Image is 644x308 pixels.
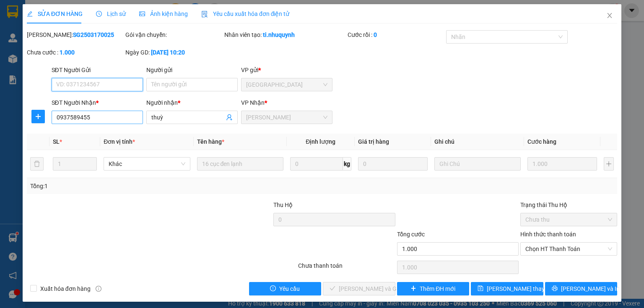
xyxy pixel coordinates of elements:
[139,11,145,17] span: picture
[197,138,224,145] span: Tên hàng
[478,285,483,292] span: save
[53,138,60,145] span: SL
[246,78,327,91] span: Sài Gòn
[420,284,455,293] span: Thêm ĐH mới
[3,4,121,32] strong: NHẬN:
[201,11,208,18] img: icon
[96,10,126,17] span: Lịch sử
[545,282,618,295] button: printer[PERSON_NAME] và In
[598,4,621,28] button: Close
[27,30,124,39] div: [PERSON_NAME]:
[139,10,188,17] span: Ảnh kiện hàng
[279,284,300,293] span: Yêu cầu
[3,47,61,58] span: 0901142769
[27,11,33,17] span: edit
[604,157,614,171] button: plus
[273,202,293,208] span: Thu Hộ
[525,213,612,226] span: Chưa thu
[52,98,143,107] div: SĐT Người Nhận
[306,138,335,145] span: Định lượng
[520,231,576,238] label: Hình thức thanh toán
[348,30,444,39] div: Cước rồi :
[527,157,597,171] input: 0
[27,48,124,57] div: Chưa cước :
[30,181,249,191] div: Tổng: 1
[31,110,45,123] button: plus
[397,231,425,238] span: Tổng cước
[3,18,121,32] span: [GEOGRAPHIC_DATA]
[323,282,395,295] button: check[PERSON_NAME] và Giao hàng
[343,157,351,171] span: kg
[226,114,233,121] span: user-add
[434,157,521,171] input: Ghi Chú
[125,30,222,39] div: Gói vận chuyển:
[471,282,543,295] button: save[PERSON_NAME] thay đổi
[60,49,75,56] b: 1.000
[201,10,290,17] span: Yêu cầu xuất hóa đơn điện tử
[241,99,265,106] span: VP Nhận
[146,65,238,75] div: Người gửi
[263,31,295,38] b: ti.nhuquynh
[125,48,222,57] div: Ngày GD:
[224,30,346,39] div: Nhân viên tạo:
[104,138,135,145] span: Đơn vị tính
[52,65,143,75] div: SĐT Người Gửi
[487,284,554,293] span: [PERSON_NAME] thay đổi
[241,65,332,75] div: VP gửi
[50,60,123,83] span: CHƯA CƯỚC:
[561,284,620,293] span: [PERSON_NAME] và In
[552,285,558,292] span: printer
[525,243,612,255] span: Chọn HT Thanh Toán
[527,138,556,145] span: Cước hàng
[151,49,185,56] b: [DATE] 10:20
[431,134,524,150] th: Ghi chú
[109,158,185,170] span: Khác
[297,261,396,276] div: Chưa thanh toán
[358,157,428,171] input: 0
[397,282,470,295] button: plusThêm ĐH mới
[606,12,613,19] span: close
[520,200,617,210] div: Trạng thái Thu Hộ
[73,31,114,38] b: SG2503170025
[27,10,83,17] span: SỬA ĐƠN HÀNG
[374,31,377,38] b: 0
[197,157,283,171] input: VD: Bàn, Ghế
[3,60,34,83] span: CƯỚC RỒI:
[96,286,101,292] span: info-circle
[30,157,44,171] button: delete
[249,282,322,295] button: exclamation-circleYêu cầu
[270,285,276,292] span: exclamation-circle
[3,34,35,45] span: nguyên
[32,113,44,120] span: plus
[146,98,238,107] div: Người nhận
[96,11,102,17] span: clock-circle
[358,138,389,145] span: Giá trị hàng
[410,285,416,292] span: plus
[246,111,327,124] span: Phan Rang
[37,284,94,293] span: Xuất hóa đơn hàng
